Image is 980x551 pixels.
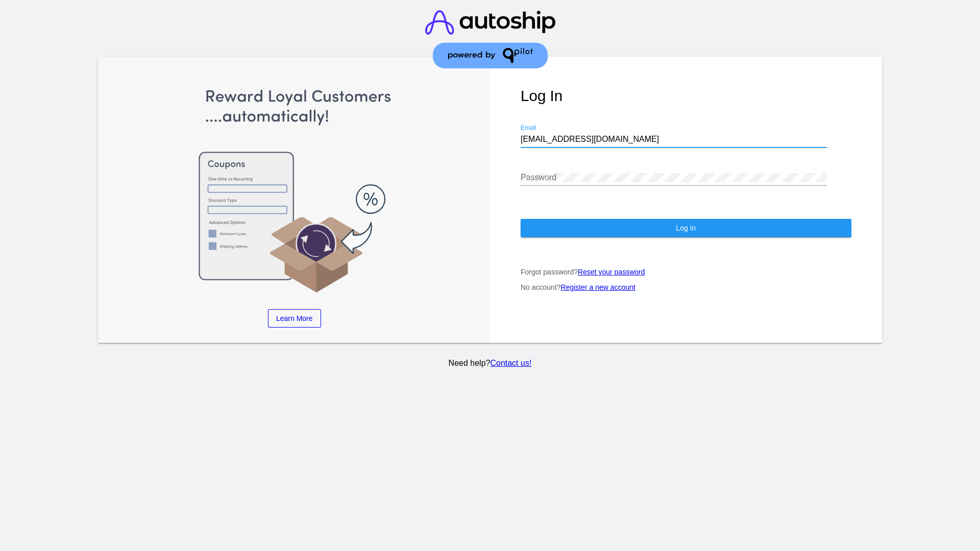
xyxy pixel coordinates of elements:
[521,283,851,291] p: No account?
[96,359,884,368] p: Need help?
[521,87,851,105] h1: Log In
[521,135,827,144] input: Email
[578,268,645,276] a: Reset your password
[490,359,531,367] a: Contact us!
[276,314,313,322] span: Learn More
[129,87,460,294] img: Apply Coupons Automatically to Scheduled Orders with QPilot
[268,309,321,328] a: Learn More
[676,224,696,232] span: Log In
[561,283,635,291] a: Register a new account
[521,268,851,276] p: Forgot password?
[521,219,851,237] button: Log In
